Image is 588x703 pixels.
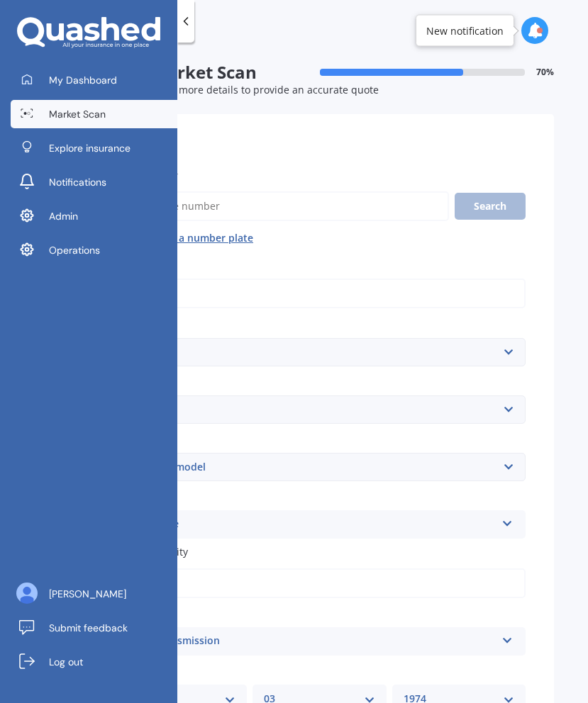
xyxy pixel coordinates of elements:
div: Select transmission [125,633,496,650]
a: Market Scan [11,100,177,128]
span: My Dashboard [49,73,117,87]
a: Log out [11,648,177,676]
a: My Dashboard [11,66,177,94]
span: Log out [49,655,83,669]
div: Select type [125,516,496,533]
a: Operations [11,236,177,264]
span: Notifications [49,175,106,189]
span: Vehicle Market Scan [85,62,320,83]
input: Enter plate number [113,191,449,221]
div: New notification [426,23,504,38]
a: Explore insurance [11,134,177,162]
span: Submit feedback [49,621,128,635]
span: Explore insurance [49,141,131,155]
button: I don’t have a number plate [113,227,259,249]
a: Submit feedback [11,614,177,642]
img: ALV-UjU6YHOUIM1AGx_4vxbOkaOq-1eqc8a3URkVIJkc_iWYmQ98kTe7fc9QMVOBV43MoXmOPfWPN7JjnmUwLuIGKVePaQgPQ... [16,583,38,604]
a: Notifications [11,168,177,196]
span: We just need a few more details to provide an accurate quote [85,83,379,96]
span: Market Scan [49,107,106,121]
input: e.g. 1.8 [113,568,526,598]
div: Details [85,114,554,157]
input: YYYY [113,279,526,308]
span: [PERSON_NAME] [49,587,126,601]
span: Operations [49,243,100,257]
span: Admin [49,209,78,223]
span: 70 % [536,67,554,77]
a: Admin [11,202,177,230]
a: [PERSON_NAME] [11,580,177,608]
